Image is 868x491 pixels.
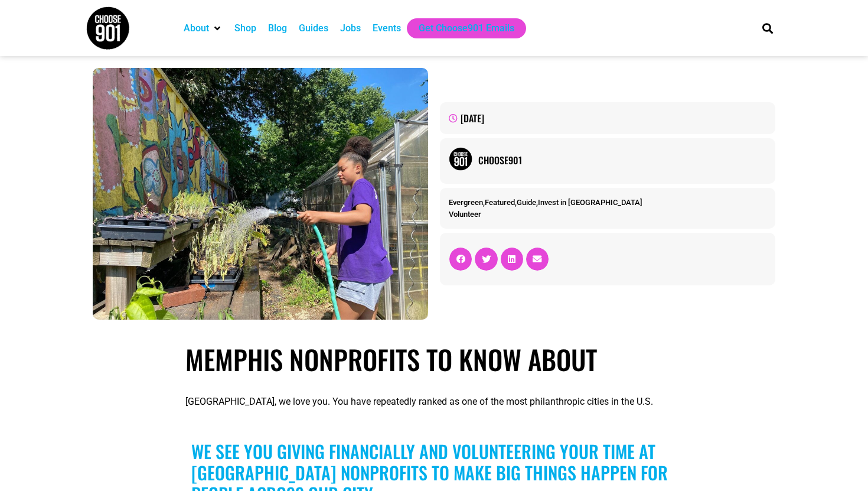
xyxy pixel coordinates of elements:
a: Guide [517,198,536,207]
span: , , , [449,198,642,207]
a: Get Choose901 Emails [419,21,514,35]
a: Guides [299,21,328,35]
time: [DATE] [461,111,484,125]
a: Invest in [GEOGRAPHIC_DATA] [538,198,642,207]
a: Blog [268,21,287,35]
div: Share on email [526,248,549,270]
a: Jobs [340,21,361,35]
div: Share on twitter [475,248,497,270]
a: Shop [234,21,256,35]
img: Picture of Choose901 [449,147,472,171]
h1: Memphis Nonprofits to Know About [185,343,683,375]
nav: Main nav [178,18,742,38]
a: Evergreen [449,198,483,207]
div: Share on linkedin [501,248,523,270]
a: About [184,21,209,35]
a: Choose901 [478,153,766,167]
div: About [178,18,229,38]
a: Featured [485,198,515,207]
div: Search [758,18,778,38]
a: Volunteer [449,210,481,219]
a: Events [373,21,401,35]
div: Share on facebook [449,248,472,270]
p: [GEOGRAPHIC_DATA], we love you. You have repeatedly ranked as one of the most philanthropic citie... [185,395,683,409]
